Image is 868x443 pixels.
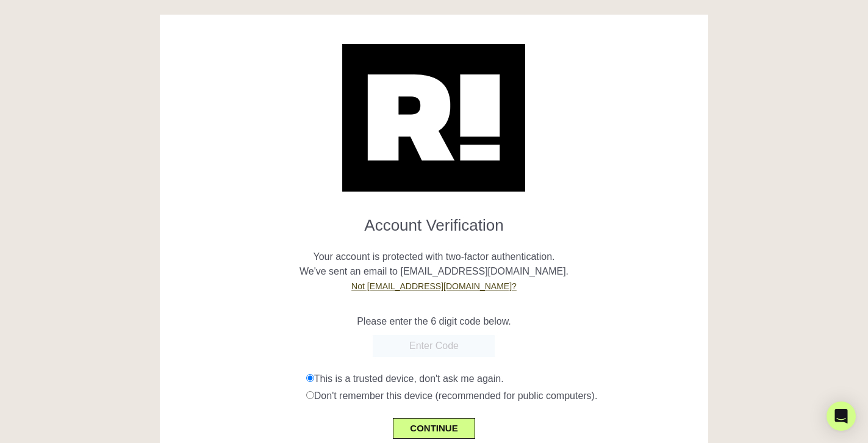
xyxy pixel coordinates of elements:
a: Not [EMAIL_ADDRESS][DOMAIN_NAME]? [351,281,517,291]
div: Open Intercom Messenger [827,402,856,431]
p: Please enter the 6 digit code below. [169,314,699,329]
div: This is a trusted device, don't ask me again. [306,372,699,386]
button: CONTINUE [393,418,475,439]
div: Don't remember this device (recommended for public computers). [306,389,699,403]
input: Enter Code [373,335,495,357]
p: Your account is protected with two-factor authentication. We've sent an email to [EMAIL_ADDRESS][... [169,235,699,294]
img: Retention.com [342,44,525,192]
h1: Account Verification [169,206,699,235]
